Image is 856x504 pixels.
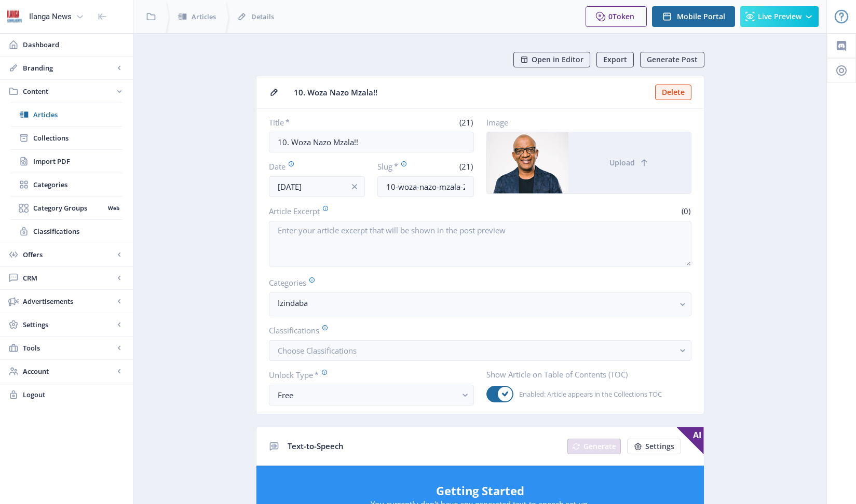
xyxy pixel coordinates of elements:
span: Settings [23,319,114,330]
a: Classifications [10,220,123,243]
nb-icon: info [349,181,360,192]
span: Token [613,11,634,21]
span: Import PDF [33,156,123,166]
span: Account [23,366,114,376]
span: 10. Woza Nazo Mzala!! [294,87,649,98]
a: New page [621,439,681,454]
label: Image [486,117,683,128]
span: (0) [680,206,691,216]
button: Settings [627,439,681,454]
label: Date [269,161,357,172]
label: Title [269,117,368,128]
span: Branding [23,63,114,73]
span: Upload [609,159,635,167]
a: Import PDF [10,150,123,173]
button: Live Preview [740,6,819,27]
span: Dashboard [23,39,125,50]
label: Unlock Type [269,369,466,381]
nb-badge: Web [104,203,123,213]
button: Open in Editor [513,52,590,67]
span: Content [23,86,114,96]
a: Category GroupsWeb [10,197,123,219]
img: 6e32966d-d278-493e-af78-9af65f0c2223.png [6,8,23,25]
span: Details [251,11,274,22]
span: Enabled: Article appears in the Collections TOC [513,388,662,400]
span: Articles [33,109,123,120]
span: Mobile Portal [677,12,725,21]
span: Choose Classifications [278,345,357,356]
label: Categories [269,277,683,288]
span: Generate Post [647,55,698,64]
button: Upload [568,132,691,193]
label: Article Excerpt [269,205,476,217]
a: Categories [10,173,123,196]
span: (21) [458,117,474,128]
label: Show Article on Table of Contents (TOC) [486,369,683,380]
span: (21) [458,161,474,172]
div: Free [278,389,457,401]
span: Category Groups [33,203,104,213]
button: 0Token [586,6,647,27]
span: Advertisements [23,296,114,306]
button: Export [596,52,634,67]
input: this-is-how-a-slug-looks-like [377,176,474,197]
span: Collections [33,133,123,143]
button: Free [269,385,474,405]
nb-select-label: Izindaba [278,297,674,309]
button: Izindaba [269,292,691,316]
label: Slug [377,161,422,172]
input: Type Article Title ... [269,132,474,152]
span: Offers [23,249,114,260]
span: Classifications [33,226,123,236]
span: Categories [33,179,123,190]
button: Choose Classifications [269,340,691,361]
button: Generate [567,439,621,454]
span: CRM [23,273,114,283]
button: Delete [655,85,691,100]
span: Text-to-Speech [288,441,344,451]
button: Mobile Portal [652,6,735,27]
input: Publishing Date [269,176,365,197]
span: Live Preview [758,12,801,21]
a: Articles [10,103,123,126]
span: Generate [583,442,616,451]
span: Articles [192,11,216,22]
label: Classifications [269,325,683,336]
span: Logout [23,389,125,400]
span: Open in Editor [532,55,583,64]
a: New page [561,439,621,454]
div: Ilanga News [29,5,72,28]
span: Settings [645,442,674,451]
span: Tools [23,343,114,353]
span: Export [603,55,627,64]
button: Generate Post [640,52,704,67]
button: info [344,176,365,197]
span: AI [677,427,704,454]
a: Collections [10,127,123,149]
